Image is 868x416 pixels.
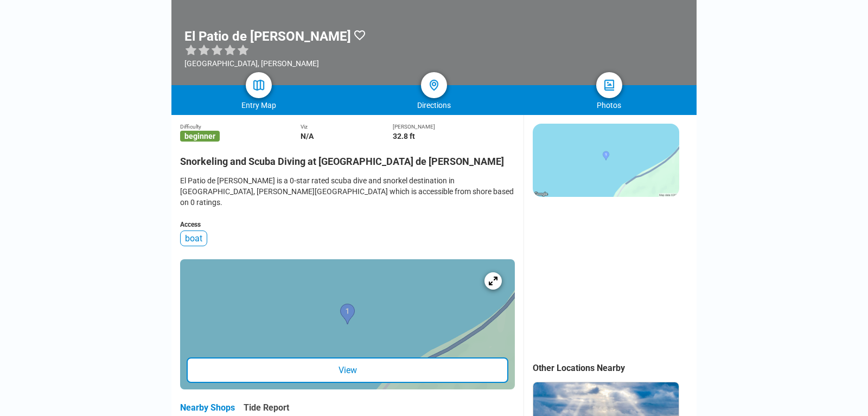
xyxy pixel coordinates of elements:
[180,175,515,208] div: El Patio de [PERSON_NAME] is a 0-star rated scuba dive and snorkel destination in [GEOGRAPHIC_DAT...
[301,132,393,140] div: N/A
[180,131,220,142] span: beginner
[187,357,508,383] div: View
[427,79,441,92] img: directions
[393,124,515,130] div: [PERSON_NAME]
[521,101,697,110] div: Photos
[533,124,679,197] img: staticmap
[180,124,301,130] div: Difficulty
[246,72,272,98] a: map
[301,124,393,130] div: Viz
[184,59,366,68] div: [GEOGRAPHIC_DATA], [PERSON_NAME]
[347,101,522,110] div: Directions
[393,132,515,140] div: 32.8 ft
[184,29,351,44] h1: El Patio de [PERSON_NAME]
[180,221,515,228] div: Access
[180,149,515,167] h2: Snorkeling and Scuba Diving at [GEOGRAPHIC_DATA] de [PERSON_NAME]
[252,79,265,92] img: map
[180,259,515,389] a: entry mapView
[533,208,678,343] iframe: Advertisement
[171,101,347,110] div: Entry Map
[596,72,622,98] a: photos
[603,79,616,92] img: photos
[533,363,697,373] div: Other Locations Nearby
[180,231,207,246] div: boat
